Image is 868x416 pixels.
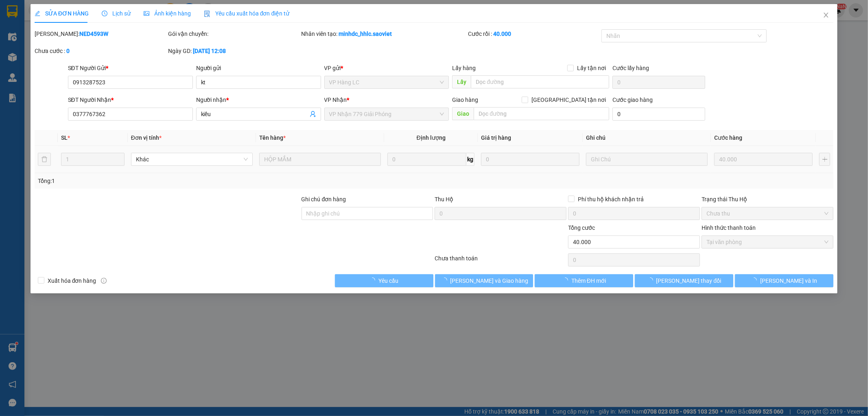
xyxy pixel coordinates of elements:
input: 0 [481,153,579,166]
span: Yêu cầu [378,276,398,285]
input: VD: Bàn, Ghế [259,153,381,166]
input: Ghi chú đơn hàng [302,207,433,220]
span: clock-circle [102,11,107,16]
span: [PERSON_NAME] và In [760,276,817,285]
b: minhdc_hhlc.saoviet [339,31,392,37]
span: info-circle [101,278,107,284]
div: Cước rồi : [468,29,600,38]
label: Ghi chú đơn hàng [302,196,346,202]
div: VP gửi [324,64,449,73]
span: loading [370,277,378,283]
button: plus [819,153,830,166]
label: Hình thức thanh toán [702,225,756,231]
span: Tên hàng [259,134,286,141]
button: Close [815,4,837,27]
button: Yêu cầu [335,274,433,287]
span: [PERSON_NAME] và Giao hàng [450,276,529,285]
span: SỬA ĐƠN HÀNG [35,10,89,17]
input: Dọc đường [471,75,609,88]
span: edit [35,11,40,16]
div: [PERSON_NAME]: [35,29,166,38]
input: Dọc đường [474,107,609,120]
span: VP Nhận 779 Giải Phóng [329,108,444,120]
span: kg [466,153,474,166]
div: Chưa cước : [35,46,166,55]
span: Giao [452,107,474,120]
label: Cước giao hàng [612,97,653,103]
input: Ghi Chú [586,153,708,166]
span: Đơn vị tính [131,134,162,141]
label: Cước lấy hàng [612,65,649,71]
span: Lấy hàng [452,65,476,71]
span: loading [442,277,450,283]
span: Cước hàng [714,134,742,141]
input: Cước lấy hàng [612,76,705,89]
span: Ảnh kiện hàng [144,10,191,17]
div: Chưa thanh toán [434,254,568,268]
button: delete [38,153,51,166]
button: Thêm ĐH mới [535,274,633,287]
span: Yêu cầu xuất hóa đơn điện tử [204,10,290,17]
img: icon [204,11,210,17]
span: Xuất hóa đơn hàng [44,276,100,285]
span: Thu Hộ [435,196,453,202]
input: 0 [714,153,813,166]
span: [PERSON_NAME] thay đổi [656,276,722,285]
div: Người nhận [196,95,321,104]
div: Trạng thái Thu Hộ [702,195,833,204]
div: SĐT Người Gửi [68,64,193,73]
b: 0 [66,48,70,54]
b: [DATE] 12:08 [193,48,226,54]
span: Tại văn phòng [706,236,829,248]
span: loading [751,277,760,283]
div: Tổng: 1 [38,176,335,185]
span: Phí thu hộ khách nhận trả [575,195,647,204]
div: Nhân viên tạo: [302,29,467,38]
span: picture [144,11,149,16]
div: Gói vận chuyển: [168,29,300,38]
span: Thêm ĐH mới [571,276,606,285]
b: NED4593W [79,31,108,37]
span: Lấy [452,75,471,88]
button: [PERSON_NAME] thay đổi [635,274,733,287]
div: Ngày GD: [168,46,300,55]
span: Chưa thu [706,207,829,220]
span: Định lượng [417,134,446,141]
span: Lịch sử [102,10,131,17]
th: Ghi chú [583,130,711,146]
button: [PERSON_NAME] và Giao hàng [435,274,533,287]
span: user-add [310,111,316,117]
span: [GEOGRAPHIC_DATA] tận nơi [528,95,609,104]
span: Khác [136,153,248,165]
span: Giao hàng [452,97,478,103]
b: 40.000 [493,31,511,37]
span: close [823,12,829,18]
span: VP Nhận [324,97,347,103]
span: loading [562,277,571,283]
div: Người gửi [196,64,321,73]
button: [PERSON_NAME] và In [735,274,833,287]
span: Tổng cước [568,225,595,231]
span: Lấy tận nơi [574,64,609,73]
div: SĐT Người Nhận [68,95,193,104]
span: VP Hàng LC [329,76,444,88]
span: SL [61,134,68,141]
input: Cước giao hàng [612,108,705,121]
span: Giá trị hàng [481,134,511,141]
span: loading [647,277,656,283]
